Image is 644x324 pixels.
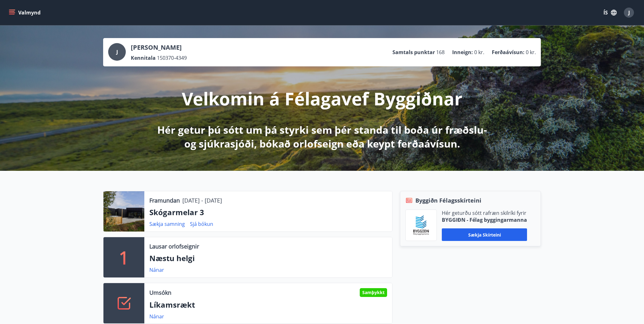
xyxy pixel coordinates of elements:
p: Samtals punktar [392,49,435,56]
span: J [116,48,118,55]
span: 0 kr. [474,49,484,56]
p: Ferðaávísun : [492,49,525,56]
div: Samþykkt [360,288,387,297]
p: BYGGIÐN - Félag byggingarmanna [442,216,527,223]
a: Nánar [149,266,164,273]
button: Sækja skírteini [442,228,527,241]
p: Líkamsrækt [149,299,387,310]
button: J [621,5,636,20]
span: J [628,9,630,16]
span: 0 kr. [526,49,536,56]
button: menu [8,7,43,18]
p: Umsókn [149,288,171,297]
span: Byggiðn Félagsskírteini [415,196,481,204]
p: Framundan [149,196,180,204]
p: Inneign : [452,49,473,56]
p: [DATE] - [DATE] [182,196,222,204]
a: Sjá bókun [190,221,213,227]
img: BKlGVmlTW1Qrz68WFGMFQUcXHWdQd7yePWMkvn3i.png [410,215,432,236]
button: ÍS [600,7,620,18]
p: Hér getur þú sótt um þá styrki sem þér standa til boða úr fræðslu- og sjúkrasjóði, bókað orlofsei... [156,123,488,151]
p: Velkomin á Félagavef Byggiðnar [182,87,462,110]
span: 168 [436,49,445,56]
span: 150370-4349 [157,54,187,61]
p: [PERSON_NAME] [131,43,187,52]
a: Nánar [149,313,164,320]
p: Hér geturðu sótt rafræn skilríki fyrir [442,209,527,216]
p: Lausar orlofseignir [149,242,199,250]
a: Sækja samning [149,221,185,227]
p: 1 [119,245,129,269]
p: Kennitala [131,54,156,61]
p: Næstu helgi [149,253,387,264]
p: Skógarmelar 3 [149,207,387,218]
